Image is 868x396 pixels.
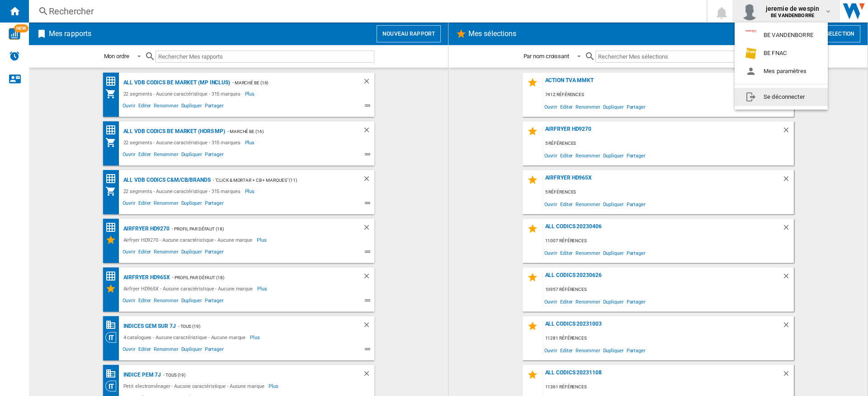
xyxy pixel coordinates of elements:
button: Mes paramètres [735,62,828,80]
button: BE VANDENBORRE [735,26,828,44]
button: BE FNAC [735,44,828,62]
button: Se déconnecter [735,88,828,106]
